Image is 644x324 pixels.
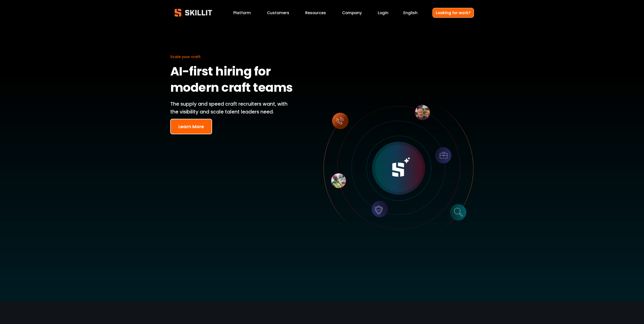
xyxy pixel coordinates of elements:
img: Skillit [170,5,216,20]
a: folder dropdown [305,9,326,16]
a: Company [342,9,362,16]
span: Scale your craft [170,54,201,59]
a: Customers [267,9,289,16]
span: Resources [305,10,326,16]
strong: AI-first hiring for modern craft teams [170,62,293,99]
a: Platform [233,9,251,16]
button: Learn More [170,119,212,134]
a: Looking for work? [432,8,474,18]
span: English [403,10,418,16]
a: Login [378,9,388,16]
p: The supply and speed craft recruiters want, with the visibility and scale talent leaders need. [170,100,295,116]
div: language picker [403,9,418,16]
